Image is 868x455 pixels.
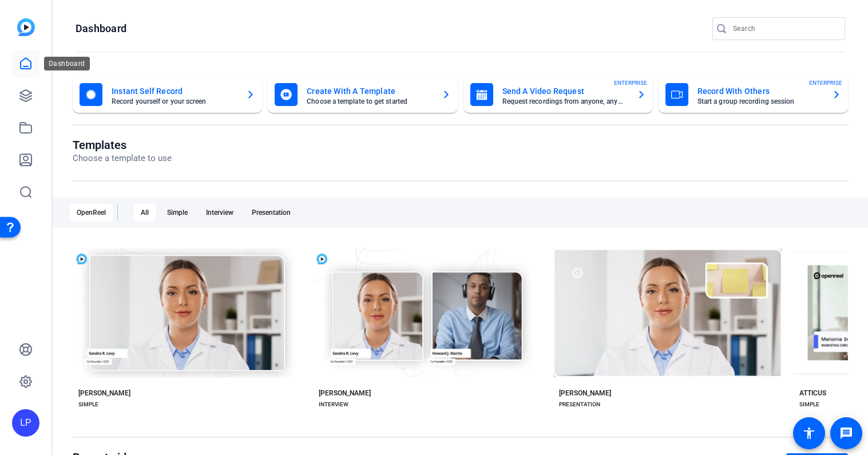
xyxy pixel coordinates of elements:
div: [PERSON_NAME] [78,389,130,398]
h1: Dashboard [76,22,126,36]
div: LP [12,409,39,437]
div: SIMPLE [78,400,98,409]
button: Record With OthersStart a group recording sessionENTERPRISE [659,76,848,113]
div: Interview [199,203,240,222]
mat-card-title: Send A Video Request [502,84,628,98]
span: ENTERPRISE [809,79,842,87]
mat-card-title: Instant Self Record [112,84,237,98]
div: ATTICUS [799,389,826,398]
div: All [134,203,156,222]
div: Presentation [245,203,298,222]
mat-card-subtitle: Start a group recording session [697,98,823,105]
div: [PERSON_NAME] [559,389,611,398]
button: Send A Video RequestRequest recordings from anyone, anywhereENTERPRISE [463,76,653,113]
div: PRESENTATION [559,400,600,409]
mat-icon: message [839,426,853,440]
mat-icon: accessibility [802,426,816,440]
mat-card-subtitle: Request recordings from anyone, anywhere [502,98,628,105]
div: Simple [160,203,195,222]
div: [PERSON_NAME] [319,389,371,398]
p: Choose a template to use [73,152,172,165]
img: blue-gradient.svg [17,18,35,36]
div: INTERVIEW [319,400,348,409]
mat-card-subtitle: Record yourself or your screen [112,98,237,105]
span: ENTERPRISE [614,79,647,87]
input: Search [733,22,836,36]
button: Create With A TemplateChoose a template to get started [268,76,457,113]
div: SIMPLE [799,400,819,409]
button: Instant Self RecordRecord yourself or your screen [73,76,262,113]
div: Dashboard [44,57,90,70]
mat-card-title: Record With Others [697,84,823,98]
div: OpenReel [70,203,113,222]
h1: Templates [73,138,172,152]
mat-card-subtitle: Choose a template to get started [307,98,432,105]
mat-card-title: Create With A Template [307,84,432,98]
